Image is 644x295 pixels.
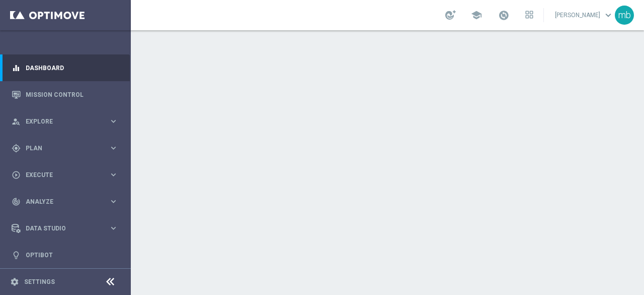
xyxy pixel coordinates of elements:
i: track_changes [12,197,21,206]
button: gps_fixed Plan keyboard_arrow_right [11,144,119,152]
i: keyboard_arrow_right [109,170,118,180]
div: Explore [12,117,109,126]
div: Analyze [12,197,109,206]
i: person_search [12,117,21,126]
i: keyboard_arrow_right [109,143,118,153]
div: Mission Control [12,81,118,108]
a: Optibot [26,242,118,268]
div: mb [615,6,634,25]
i: keyboard_arrow_right [109,116,118,126]
div: Plan [12,144,109,153]
span: keyboard_arrow_down [603,10,614,21]
div: Optibot [12,242,118,268]
button: Mission Control [11,91,119,99]
button: person_search Explore keyboard_arrow_right [11,117,119,126]
span: Analyze [26,199,109,205]
i: lightbulb [12,251,21,260]
button: track_changes Analyze keyboard_arrow_right [11,198,119,206]
i: settings [10,277,19,286]
span: Plan [26,145,109,151]
i: play_circle_outline [12,170,21,180]
div: Execute [12,170,109,180]
a: Dashboard [26,54,118,81]
div: Dashboard [12,54,118,81]
span: school [471,10,482,21]
a: Mission Control [26,81,118,108]
a: [PERSON_NAME]keyboard_arrow_down [554,8,615,23]
i: keyboard_arrow_right [109,223,118,233]
button: Data Studio keyboard_arrow_right [11,224,119,232]
i: gps_fixed [12,144,21,153]
span: Explore [26,119,109,125]
div: Data Studio [12,224,109,233]
button: lightbulb Optibot [11,251,119,259]
a: Settings [24,279,55,285]
button: equalizer Dashboard [11,64,119,72]
button: play_circle_outline Execute keyboard_arrow_right [11,171,119,179]
span: Execute [26,172,109,178]
i: equalizer [12,64,21,73]
span: Data Studio [26,225,109,231]
i: keyboard_arrow_right [109,197,118,206]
